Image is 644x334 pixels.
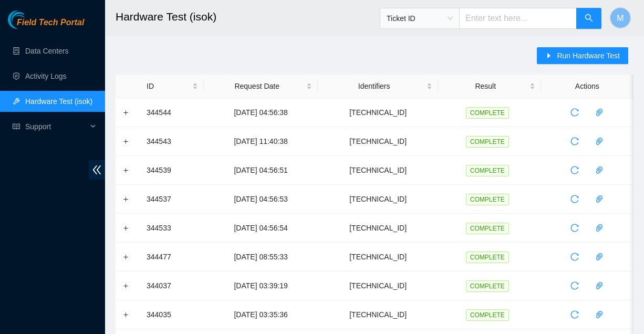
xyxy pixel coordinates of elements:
button: reload [566,306,583,323]
td: [DATE] 08:55:33 [204,243,318,272]
td: [TECHNICAL_ID] [318,156,438,185]
button: paper-clip [591,277,608,294]
button: reload [566,277,583,294]
button: reload [566,248,583,265]
td: 344035 [141,300,204,329]
td: [DATE] 03:35:36 [204,300,318,329]
span: double-left [89,160,105,180]
td: 344544 [141,98,204,127]
td: [TECHNICAL_ID] [318,272,438,300]
span: reload [567,195,583,203]
span: M [617,12,624,25]
span: caret-right [545,52,553,60]
span: paper-clip [591,195,607,203]
button: reload [566,162,583,179]
span: reload [567,281,583,290]
td: 344533 [141,214,204,243]
span: paper-clip [591,310,607,319]
td: [DATE] 11:40:38 [204,127,318,156]
span: COMPLETE [466,309,509,321]
button: Expand row [122,281,130,290]
span: reload [567,224,583,232]
span: Support [25,116,87,137]
td: [DATE] 04:56:38 [204,98,318,127]
td: [TECHNICAL_ID] [318,98,438,127]
td: [TECHNICAL_ID] [318,300,438,329]
button: paper-clip [591,220,608,236]
span: reload [567,108,583,117]
span: COMPLETE [466,107,509,119]
button: Expand row [122,224,130,232]
button: reload [566,191,583,207]
button: reload [566,133,583,150]
span: COMPLETE [466,136,509,148]
span: reload [567,253,583,261]
button: paper-clip [591,306,608,323]
button: reload [566,104,583,121]
td: [DATE] 03:39:19 [204,272,318,300]
span: COMPLETE [466,194,509,205]
td: 344543 [141,127,204,156]
td: [DATE] 04:56:54 [204,214,318,243]
button: Expand row [122,253,130,261]
td: [TECHNICAL_ID] [318,185,438,214]
td: 344037 [141,272,204,300]
span: search [585,14,593,24]
button: paper-clip [591,191,608,207]
span: reload [567,166,583,174]
td: [TECHNICAL_ID] [318,214,438,243]
button: Expand row [122,195,130,203]
span: Run Hardware Test [557,50,620,61]
a: Akamai TechnologiesField Tech Portal [8,19,84,33]
button: Expand row [122,166,130,174]
span: reload [567,137,583,145]
span: COMPLETE [466,165,509,176]
span: COMPLETE [466,252,509,263]
button: search [576,8,601,29]
button: paper-clip [591,248,608,265]
span: paper-clip [591,253,607,261]
button: paper-clip [591,133,608,150]
button: paper-clip [591,104,608,121]
span: Field Tech Portal [17,18,84,28]
td: 344537 [141,185,204,214]
span: COMPLETE [466,223,509,234]
span: paper-clip [591,166,607,174]
input: Enter text here... [459,8,577,29]
button: Expand row [122,137,130,145]
td: [DATE] 04:56:51 [204,156,318,185]
button: M [610,7,631,28]
span: read [13,123,20,130]
span: reload [567,310,583,319]
a: Hardware Test (isok) [25,97,92,106]
button: caret-rightRun Hardware Test [537,47,628,64]
td: [TECHNICAL_ID] [318,127,438,156]
span: paper-clip [591,137,607,145]
a: Data Centers [25,47,68,55]
button: paper-clip [591,162,608,179]
span: paper-clip [591,108,607,117]
span: paper-clip [591,224,607,232]
td: [TECHNICAL_ID] [318,243,438,272]
span: paper-clip [591,281,607,290]
button: Expand row [122,310,130,319]
button: reload [566,220,583,236]
td: 344539 [141,156,204,185]
td: [DATE] 04:56:53 [204,185,318,214]
button: Expand row [122,108,130,117]
a: Activity Logs [25,72,67,80]
th: Actions [541,75,633,98]
img: Akamai Technologies [8,11,53,29]
span: Ticket ID [387,11,453,26]
td: 344477 [141,243,204,272]
span: COMPLETE [466,280,509,292]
